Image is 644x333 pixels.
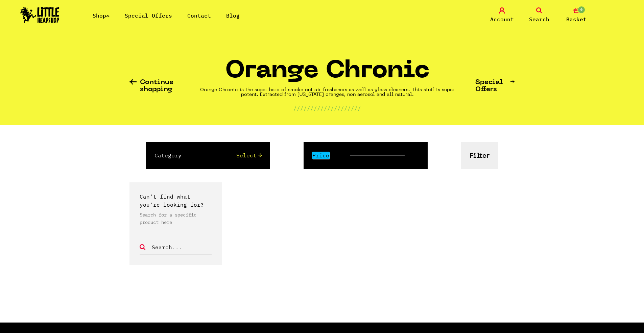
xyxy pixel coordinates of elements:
strong: Orange Chronic is the super hero of smoke out air fresheners as well as glass cleaners. This stuf... [200,88,455,97]
button: Filter [461,142,498,169]
p: Can't find what you're looking for? [140,193,212,209]
a: Continue shopping [129,79,180,93]
span: 0 [577,6,586,14]
input: Search... [151,243,212,252]
a: Blog [226,12,240,19]
label: Category [154,151,182,159]
em: Price [312,152,330,159]
p: //////////////////// [293,104,361,112]
span: Basket [566,15,587,23]
a: Special Offers [125,12,172,19]
h1: Orange Chronic [225,60,430,88]
p: Search for a specific product here [140,211,212,226]
a: Search [522,7,556,23]
span: Account [490,15,514,23]
a: Contact [187,12,211,19]
span: Search [529,15,549,23]
a: 0 Basket [559,7,593,23]
img: Little Head Shop Logo [20,7,59,23]
a: Special Offers [475,79,515,93]
a: Shop [93,12,110,19]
